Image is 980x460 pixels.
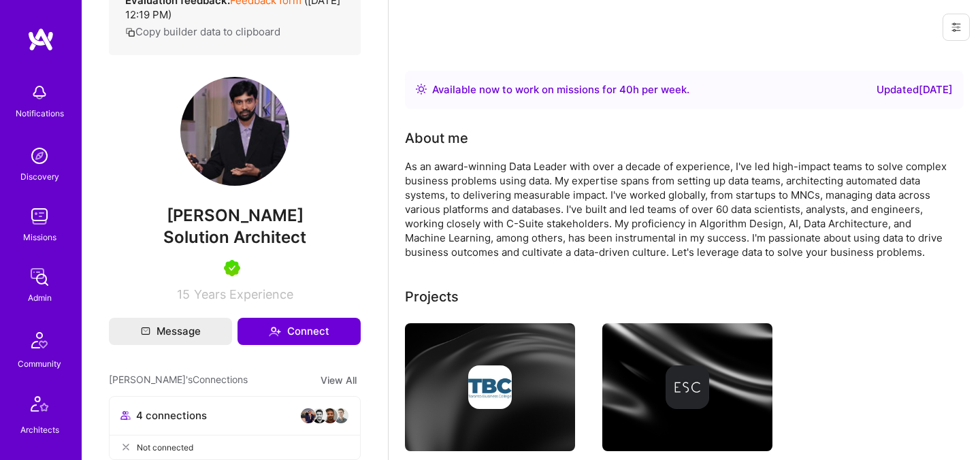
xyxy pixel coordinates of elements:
button: Connect [238,318,361,345]
img: admin teamwork [26,263,53,291]
div: Architects [20,423,59,437]
button: View All [316,372,361,388]
button: Copy builder data to clipboard [125,24,280,39]
img: User Avatar [180,77,289,186]
span: 4 connections [136,408,207,423]
img: discovery [26,142,53,169]
button: 4 connectionsavataravataravataravatarNot connected [109,396,361,460]
span: 15 [177,287,190,301]
img: bell [26,79,53,106]
span: Not connected [137,440,193,455]
span: Solution Architect [163,227,306,247]
img: logo [27,27,54,52]
i: icon Mail [141,327,150,336]
img: Company logo [468,365,512,409]
span: [PERSON_NAME]'s Connections [109,372,248,388]
i: icon Copy [125,27,135,37]
img: avatar [311,408,327,424]
div: Discovery [20,169,59,184]
img: Availability [416,84,427,95]
span: [PERSON_NAME] [109,206,361,226]
img: Architects [23,390,56,423]
div: Admin [28,291,52,305]
img: avatar [322,408,338,424]
div: Community [18,357,61,371]
img: Community [23,324,56,357]
div: Missions [23,230,56,244]
img: avatar [300,408,316,424]
img: cover [602,323,772,451]
div: As an award-winning Data Leader with over a decade of experience, I've led high-impact teams to s... [405,159,949,259]
img: A.Teamer in Residence [224,260,240,276]
img: avatar [333,408,349,424]
img: Company logo [666,365,709,409]
button: Message [109,318,232,345]
div: Notifications [16,106,64,120]
img: cover [405,323,575,451]
div: Updated [DATE] [877,82,953,98]
i: icon Collaborator [120,410,131,421]
img: teamwork [26,203,53,230]
i: icon CloseGray [120,442,131,453]
div: Available now to work on missions for h per week . [432,82,689,98]
i: icon Connect [269,325,281,338]
span: 40 [619,83,633,96]
div: About me [405,128,468,148]
span: Years Experience [194,287,293,301]
div: Projects [405,286,459,307]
